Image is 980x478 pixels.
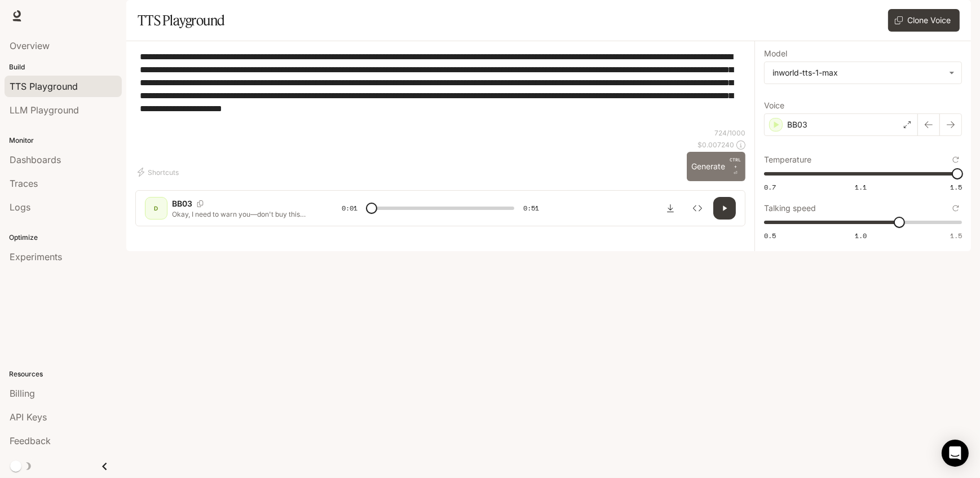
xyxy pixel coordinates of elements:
div: Open Intercom Messenger [942,440,969,467]
p: BB03 [787,119,807,130]
p: Okay, I need to warn you—don't buy this unless you really want to know how dirty your house is. I... [172,209,315,219]
p: ⏎ [730,156,741,177]
button: Inspect [686,197,709,220]
button: Reset to default [950,154,962,166]
span: 0:51 [523,203,539,214]
span: 0:01 [342,203,357,214]
h1: TTS Playground [138,9,225,32]
p: Model [764,50,787,58]
button: Download audio [659,197,682,220]
p: Voice [764,102,784,109]
span: 1.0 [855,231,867,240]
button: Copy Voice ID [192,200,208,207]
span: 1.5 [950,182,962,192]
div: inworld-tts-1-max [765,62,961,84]
button: Shortcuts [135,163,183,181]
span: 1.5 [950,231,962,240]
button: Clone Voice [888,9,960,32]
button: Reset to default [950,202,962,214]
p: Temperature [764,156,811,164]
p: 724 / 1000 [714,128,745,138]
button: GenerateCTRL +⏎ [687,152,745,181]
p: Talking speed [764,204,816,212]
span: 0.7 [764,182,776,192]
span: 1.1 [855,182,867,192]
p: BB03 [172,198,192,209]
span: 0.5 [764,231,776,240]
div: inworld-tts-1-max [772,67,943,78]
p: CTRL + [730,156,741,170]
div: D [147,199,165,217]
